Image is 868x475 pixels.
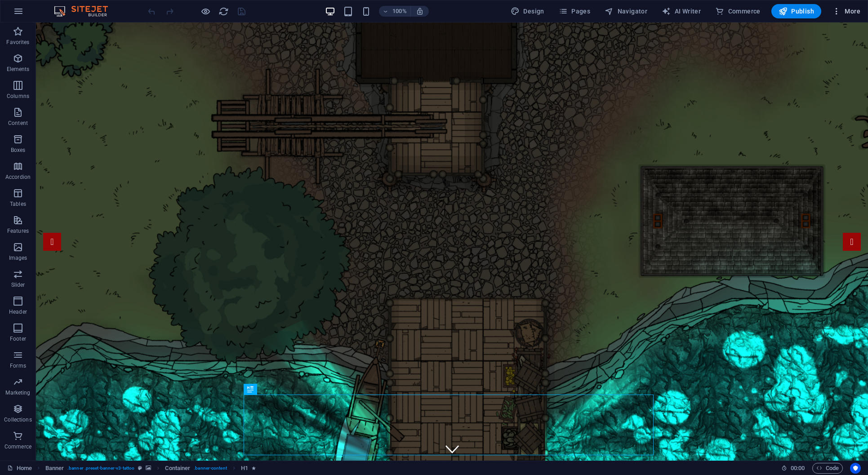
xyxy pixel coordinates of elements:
button: Click here to leave preview mode and continue editing [200,6,211,17]
span: Design [511,7,544,16]
button: Commerce [712,4,764,18]
span: Commerce [715,7,761,16]
span: More [832,7,860,16]
p: Features [7,227,29,235]
button: Design [507,4,548,18]
i: Element contains an animation [252,466,256,471]
span: Publish [779,7,814,16]
h6: Session time [781,463,805,474]
button: Publish [771,4,821,18]
span: Click to select. Double-click to edit [165,463,190,474]
p: Content [8,120,28,127]
i: Reload page [218,6,229,17]
p: Forms [10,362,26,369]
span: AI Writer [662,7,701,16]
span: Pages [559,7,590,16]
button: Navigator [601,4,651,18]
button: AI Writer [658,4,704,18]
p: Marketing [5,389,30,396]
i: This element contains a background [146,466,151,471]
p: Footer [10,335,26,342]
button: Code [812,463,843,474]
i: This element is a customizable preset [138,466,142,471]
h6: 100% [392,6,407,17]
button: 100% [379,6,411,17]
button: More [828,4,864,18]
p: Images [9,254,27,262]
span: Navigator [605,7,647,16]
p: Accordion [5,173,31,181]
nav: breadcrumb [45,463,256,474]
button: Usercentrics [850,463,861,474]
p: Columns [7,93,29,100]
span: . banner .preset-banner-v3-tattoo [67,463,134,474]
a: Click to cancel selection. Double-click to open Pages [7,463,32,474]
p: Collections [4,416,31,423]
span: Code [816,463,839,474]
span: 00 00 [791,463,805,474]
img: Editor Logo [52,6,119,17]
div: Design (Ctrl+Alt+Y) [507,4,548,18]
p: Header [9,308,27,315]
span: : [797,465,798,471]
span: . banner-content [194,463,227,474]
span: Click to select. Double-click to edit [45,463,64,474]
span: Click to select. Double-click to edit [241,463,248,474]
p: Elements [7,66,30,73]
i: On resize automatically adjust zoom level to fit chosen device. [416,7,424,15]
p: Tables [10,200,26,208]
p: Commerce [4,443,31,450]
p: Slider [11,281,25,289]
button: reload [218,6,229,17]
p: Favorites [6,39,29,46]
p: Boxes [11,146,26,154]
button: Pages [555,4,594,18]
